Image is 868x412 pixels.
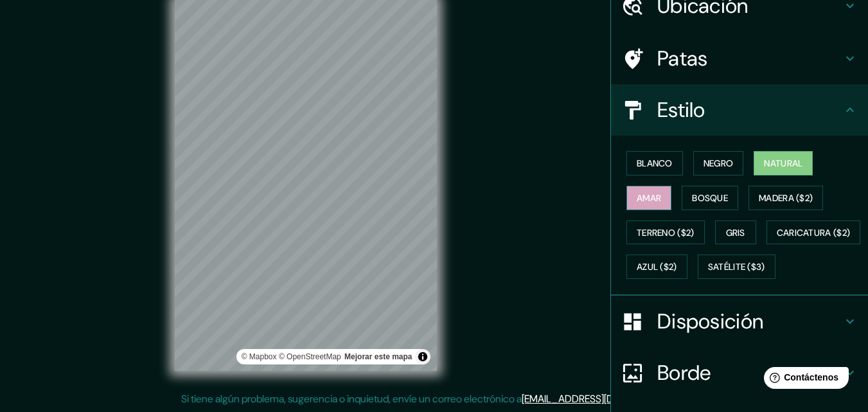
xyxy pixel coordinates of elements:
font: © OpenStreetMap [279,352,341,361]
div: Borde [611,347,868,399]
a: [EMAIL_ADDRESS][DOMAIN_NAME] [522,392,680,406]
button: Gris [715,220,756,245]
font: Terreno ($2) [637,227,695,238]
a: Mapbox [242,352,277,361]
iframe: Lanzador de widgets de ayuda [754,362,854,398]
button: Bosque [682,186,738,210]
font: Madera ($2) [759,192,813,204]
a: Comentarios sobre el mapa [344,352,412,361]
button: Blanco [626,151,683,175]
font: Caricatura ($2) [777,227,851,238]
font: Blanco [637,157,673,169]
font: Negro [704,157,734,169]
div: Disposición [611,296,868,347]
font: Borde [657,359,711,386]
div: Estilo [611,84,868,136]
button: Activar o desactivar atribución [415,349,430,364]
font: Disposición [657,308,763,335]
font: Amar [637,192,661,204]
font: Mejorar este mapa [344,352,412,361]
font: © Mapbox [242,352,277,361]
button: Terreno ($2) [626,220,705,245]
div: Patas [611,33,868,84]
button: Natural [754,151,813,175]
font: Satélite ($3) [708,262,765,273]
button: Satélite ($3) [698,255,775,279]
button: Amar [626,186,671,210]
a: Mapa de OpenStreet [279,352,341,361]
font: Patas [657,45,708,72]
font: Azul ($2) [637,262,677,273]
button: Negro [693,151,744,175]
button: Azul ($2) [626,255,687,279]
font: Bosque [692,192,728,204]
font: Natural [764,157,802,169]
button: Madera ($2) [748,186,823,210]
button: Caricatura ($2) [766,220,861,245]
font: Gris [726,227,745,238]
font: Estilo [657,96,705,123]
font: Si tiene algún problema, sugerencia o inquietud, envíe un correo electrónico a [181,392,522,406]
